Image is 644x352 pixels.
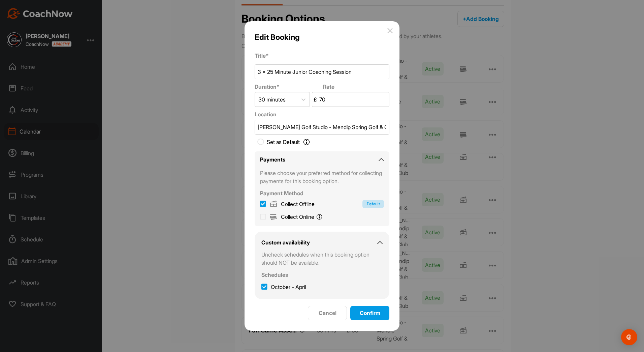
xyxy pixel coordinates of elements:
[255,31,300,43] h2: Edit Booking
[387,28,393,33] img: info
[255,52,389,60] label: Title *
[260,189,384,197] div: Payment Method
[255,83,318,91] label: Duration *
[255,110,389,118] label: Location
[350,306,389,320] button: Confirm
[312,94,318,105] span: £
[362,200,384,208] span: Default
[360,310,380,316] span: Confirm
[318,92,389,107] input: 0
[260,169,384,185] p: Please choose your preferred method for collecting payments for this booking option.
[261,251,383,267] p: Uncheck schedules when this booking option should NOT be available.
[269,200,278,208] img: Offline
[308,306,347,320] button: Cancel
[267,138,300,146] span: Set as Default
[281,213,322,221] span: Collect Online
[260,155,285,164] div: Payments
[258,95,286,104] div: 30 minutes
[319,310,336,316] span: Cancel
[621,329,637,345] div: Open Intercom Messenger
[281,200,315,208] span: Collect Offline
[261,238,310,246] div: Custom availability
[261,283,306,291] label: October - April
[269,213,278,221] img: Online
[261,271,383,279] p: Schedules
[323,83,387,91] label: Rate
